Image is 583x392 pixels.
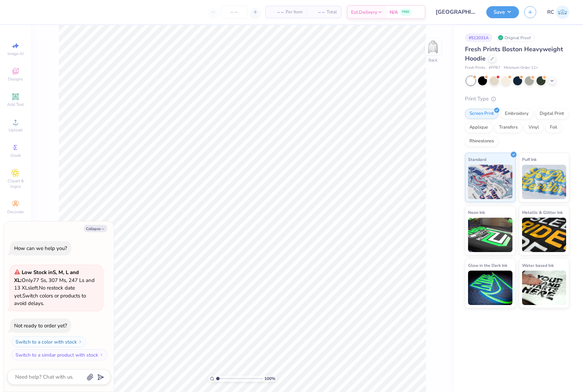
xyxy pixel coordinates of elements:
span: – – [311,9,325,16]
div: Screen Print [465,109,498,119]
div: Transfers [495,122,522,133]
span: Metallic & Glitter Ink [522,209,563,216]
span: Greek [10,153,21,158]
span: Only 77 Ss, 307 Ms, 247 Ls and 13 XLs left. Switch colors or products to avoid delays. [14,269,95,307]
span: Total [327,9,337,16]
input: – – [221,6,247,18]
div: Print Type [465,95,569,103]
div: Foil [545,122,562,133]
img: Switch to a similar product with stock [99,353,104,357]
div: Embroidery [500,109,533,119]
span: No restock date yet. [14,284,75,299]
div: Not ready to order yet? [14,322,67,329]
span: Standard [468,156,486,163]
span: Add Text [7,102,24,107]
span: Decorate [7,209,24,215]
div: How can we help you? [14,245,67,252]
img: Glow in the Dark Ink [468,271,512,305]
button: Collapse [84,225,107,232]
span: Puff Ink [522,156,537,163]
span: Minimum Order: 12 + [504,65,538,71]
span: Upload [9,127,22,133]
div: # 512031A [465,33,492,42]
div: Original Proof [496,33,534,42]
div: Rhinestones [465,136,498,146]
div: Back [428,57,437,63]
img: Puff Ink [522,165,566,199]
span: Est. Delivery [351,9,377,16]
strong: Low Stock in S, M, L and XL : [14,269,79,284]
img: Standard [468,165,512,199]
img: Water based Ink [522,271,566,305]
img: Switch to a color with stock [78,340,82,344]
a: RC [547,6,569,19]
img: Neon Ink [468,218,512,252]
span: Image AI [8,51,24,56]
div: Vinyl [524,122,543,133]
img: Metallic & Glitter Ink [522,218,566,252]
span: RC [547,8,554,16]
span: N/A [390,9,398,16]
button: Switch to a color with stock [12,336,86,347]
div: Applique [465,122,492,133]
span: Per Item [286,9,303,16]
span: Fresh Prints [465,65,485,71]
span: Water based Ink [522,262,554,269]
button: Save [486,6,519,18]
span: Fresh Prints Boston Heavyweight Hoodie [465,45,563,63]
span: – – [270,9,284,16]
input: Untitled Design [431,5,481,19]
span: Clipart & logos [3,178,28,189]
span: Neon Ink [468,209,485,216]
span: FREE [402,10,409,14]
span: 100 % [264,375,275,382]
span: Designs [8,76,23,82]
span: # FP87 [489,65,500,71]
div: Digital Print [535,109,569,119]
img: Rio Cabojoc [556,6,569,19]
button: Switch to a similar product with stock [12,349,107,360]
img: Back [426,40,440,54]
span: Glow in the Dark Ink [468,262,507,269]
